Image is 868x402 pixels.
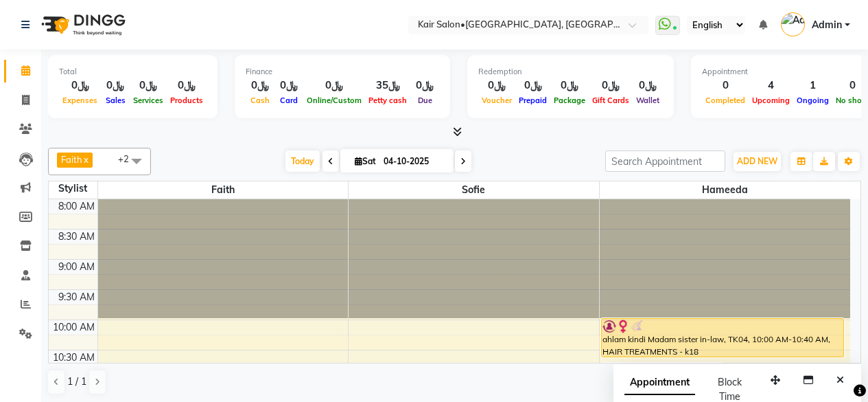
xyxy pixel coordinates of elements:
[600,181,850,199] span: Hameeda
[130,78,167,93] div: ﷼0
[303,78,365,93] div: ﷼0
[734,152,781,171] button: ADD NEW
[50,320,97,335] div: 10:00 AM
[130,96,167,105] span: Services
[167,96,207,105] span: Products
[515,96,550,105] span: Prepaid
[702,96,749,105] span: Completed
[478,66,663,78] div: Redemption
[749,78,793,93] div: 4
[167,78,207,93] div: ﷼0
[702,78,749,93] div: 0
[550,96,589,105] span: Package
[49,181,97,196] div: Stylist
[56,260,97,274] div: 9:00 AM
[118,153,139,164] span: +2
[624,370,695,395] span: Appointment
[351,156,379,166] span: Sat
[478,78,515,93] div: ﷼0
[379,151,448,172] input: 2025-10-04
[349,181,599,199] span: sofie
[82,154,89,165] a: x
[793,78,832,93] div: 1
[274,78,303,93] div: ﷼0
[781,12,805,36] img: Admin
[35,5,129,44] img: logo
[515,78,550,93] div: ﷼0
[101,78,130,93] div: ﷼0
[303,96,365,105] span: Online/Custom
[59,66,207,78] div: Total
[365,96,410,105] span: Petty cash
[589,78,633,93] div: ﷼0
[285,150,320,172] span: Today
[414,96,436,105] span: Due
[830,370,850,391] button: Close
[812,18,842,32] span: Admin
[602,319,843,357] div: ahlam kindi Madam sister in-law, TK04, 10:00 AM-10:40 AM, HAIR TREATMENTS - k18
[793,96,832,105] span: Ongoing
[737,156,777,166] span: ADD NEW
[59,96,101,105] span: Expenses
[102,96,129,105] span: Sales
[247,96,273,105] span: Cash
[246,66,439,78] div: Finance
[365,78,410,93] div: ﷼35
[633,96,663,105] span: Wallet
[246,78,274,93] div: ﷼0
[50,350,97,365] div: 10:30 AM
[633,78,663,93] div: ﷼0
[61,154,82,165] span: Faith
[56,290,97,304] div: 9:30 AM
[277,96,301,105] span: Card
[56,230,97,244] div: 8:30 AM
[67,375,86,389] span: 1 / 1
[98,181,349,199] span: Faith
[478,96,515,105] span: Voucher
[749,96,793,105] span: Upcoming
[589,96,633,105] span: Gift Cards
[56,199,97,214] div: 8:00 AM
[410,78,439,93] div: ﷼0
[550,78,589,93] div: ﷼0
[59,78,101,93] div: ﷼0
[605,150,725,172] input: Search Appointment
